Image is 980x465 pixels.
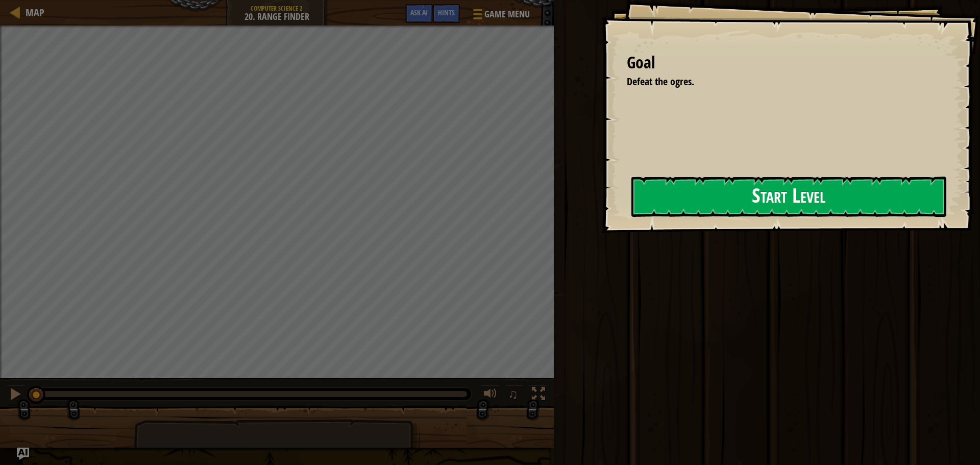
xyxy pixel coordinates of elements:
[627,75,694,88] span: Defeat the ogres.
[438,8,455,17] span: Hints
[631,177,946,217] button: Start Level
[405,4,433,23] button: Ask AI
[20,6,44,19] a: Map
[484,8,530,21] span: Game Menu
[17,448,29,460] button: Ask AI
[627,51,944,75] div: Goal
[465,4,536,28] button: Game Menu
[26,6,44,19] span: Map
[528,385,549,406] button: Toggle fullscreen
[506,385,523,406] button: ♫
[410,8,428,17] span: Ask AI
[480,385,501,406] button: Adjust volume
[5,385,26,406] button: Ctrl + P: Pause
[508,386,518,402] span: ♫
[614,75,942,89] li: Defeat the ogres.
